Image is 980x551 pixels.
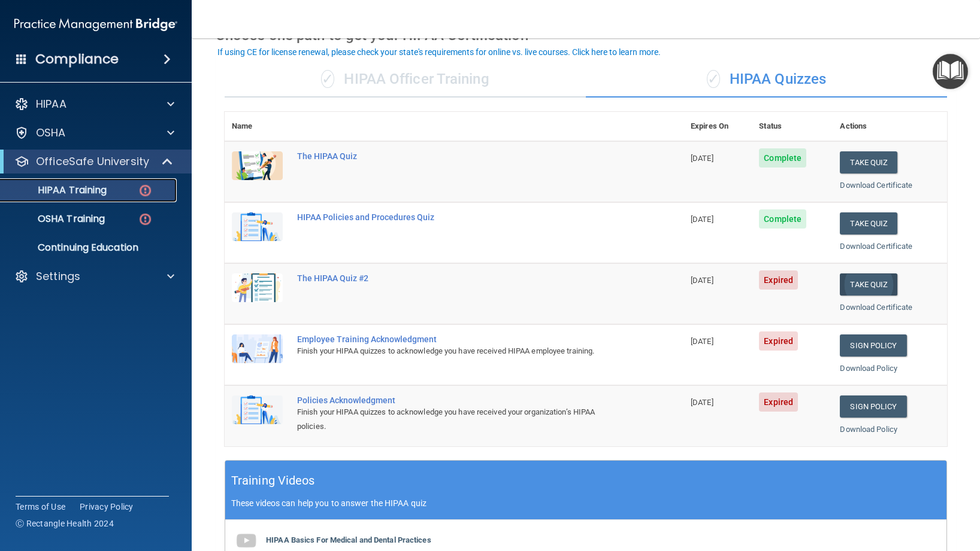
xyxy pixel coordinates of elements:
[691,276,713,285] span: [DATE]
[225,112,290,141] th: Name
[691,337,713,346] span: [DATE]
[840,242,912,251] a: Download Certificate
[933,54,968,89] button: Open Resource Center
[840,303,912,312] a: Download Certificate
[297,405,624,434] div: Finish your HIPAA quizzes to acknowledge you have received your organization’s HIPAA policies.
[840,181,912,190] a: Download Certificate
[297,151,624,161] div: The HIPAA Quiz
[840,273,897,296] button: Take Quiz
[297,395,624,405] div: Policies Acknowledgment
[691,398,713,407] span: [DATE]
[14,154,174,169] a: OfficeSafe University
[691,215,713,224] span: [DATE]
[683,112,752,141] th: Expires On
[840,364,897,373] a: Download Policy
[297,334,624,344] div: Employee Training Acknowledgment
[707,70,720,88] span: ✓
[297,344,624,358] div: Finish your HIPAA quizzes to acknowledge you have received HIPAA employee training.
[35,51,119,68] h4: Compliance
[138,183,153,198] img: danger-circle.6113f641.png
[14,269,174,284] a: Settings
[833,112,947,141] th: Actions
[14,13,177,36] img: PMB logo
[8,213,105,225] p: OSHA Training
[8,184,107,196] p: HIPAA Training
[36,97,66,111] p: HIPAA
[225,62,586,98] div: HIPAA Officer Training
[840,151,897,173] button: Take Quiz
[14,97,174,111] a: HIPAA
[840,212,897,235] button: Take Quiz
[759,209,806,229] span: Complete
[36,126,66,140] p: OSHA
[231,470,315,491] h5: Training Videos
[231,498,940,508] p: These videos can help you to answer the HIPAA quiz
[691,154,713,163] span: [DATE]
[36,154,149,169] p: OfficeSafe University
[321,70,334,88] span: ✓
[14,126,174,140] a: OSHA
[759,392,798,412] span: Expired
[759,148,806,168] span: Complete
[36,269,80,284] p: Settings
[216,46,663,58] button: If using CE for license renewal, please check your state's requirements for online vs. live cours...
[8,242,171,254] p: Continuing Education
[840,334,906,357] a: Sign Policy
[138,212,153,227] img: danger-circle.6113f641.png
[80,501,134,513] a: Privacy Policy
[16,501,65,513] a: Terms of Use
[759,270,798,290] span: Expired
[297,212,624,222] div: HIPAA Policies and Procedures Quiz
[840,395,906,418] a: Sign Policy
[920,468,966,514] iframe: Drift Widget Chat Controller
[586,62,947,98] div: HIPAA Quizzes
[759,331,798,351] span: Expired
[840,425,897,434] a: Download Policy
[752,112,833,141] th: Status
[297,273,624,283] div: The HIPAA Quiz #2
[217,48,661,56] div: If using CE for license renewal, please check your state's requirements for online vs. live cours...
[16,517,114,529] span: Ⓒ Rectangle Health 2024
[266,535,431,544] b: HIPAA Basics For Medical and Dental Practices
